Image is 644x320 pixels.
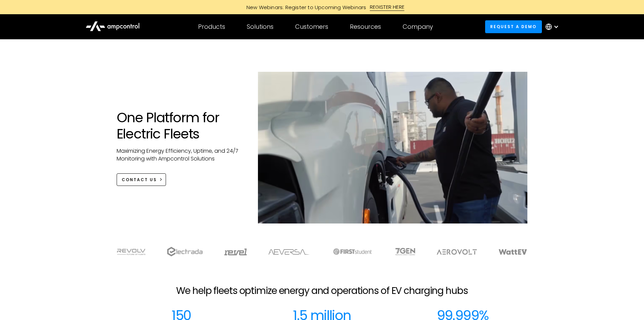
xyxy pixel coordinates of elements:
[247,23,273,30] div: Solutions
[437,249,477,255] img: Aerovolt Logo
[403,23,433,30] div: Company
[117,109,245,142] h1: One Platform for Electric Fleets
[370,3,405,11] div: REGISTER HERE
[122,177,157,183] div: CONTACT US
[485,20,542,33] a: Request a demo
[295,23,328,30] div: Customers
[198,23,225,30] div: Products
[167,247,202,256] img: electrada logo
[350,23,381,30] div: Resources
[170,3,474,11] a: New Webinars: Register to Upcoming WebinarsREGISTER HERE
[117,147,245,163] p: Maximizing Energy Efficiency, Uptime, and 24/7 Monitoring with Ampcontrol Solutions
[117,173,166,186] a: CONTACT US
[240,4,370,11] div: New Webinars: Register to Upcoming Webinars
[176,285,468,297] h2: We help fleets optimize energy and operations of EV charging hubs
[499,249,527,255] img: WattEV logo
